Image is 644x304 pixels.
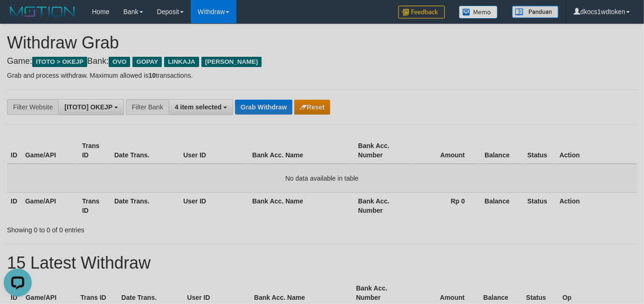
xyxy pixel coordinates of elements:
th: User ID [180,192,249,219]
th: ID [7,192,21,219]
span: [ITOTO] OKEJP [64,103,112,111]
img: Feedback.jpg [398,6,445,19]
span: GOPAY [132,57,162,67]
th: Status [524,192,556,219]
span: ITOTO > OKEJP [32,57,87,67]
img: panduan.png [512,6,559,18]
h4: Game: Bank: [7,57,637,66]
button: Reset [294,100,330,115]
th: Trans ID [78,192,111,219]
th: Action [556,192,637,219]
th: Game/API [21,192,78,219]
h1: Withdraw Grab [7,34,637,52]
button: Open LiveChat chat widget [4,4,32,32]
th: Bank Acc. Number [354,137,411,164]
span: [PERSON_NAME] [201,57,262,67]
th: Bank Acc. Name [249,137,354,164]
th: Date Trans. [111,137,180,164]
th: Rp 0 [411,192,479,219]
th: Bank Acc. Name [249,192,354,219]
th: ID [7,137,21,164]
span: LINKAJA [164,57,199,67]
div: Showing 0 to 0 of 0 entries [7,222,261,235]
th: Trans ID [78,137,111,164]
strong: 10 [148,72,156,79]
th: Status [524,137,556,164]
th: Bank Acc. Number [354,192,411,219]
button: Grab Withdraw [235,100,292,115]
span: OVO [109,57,130,67]
td: No data available in table [7,164,637,193]
img: Button%20Memo.svg [459,6,498,19]
th: User ID [180,137,249,164]
img: MOTION_logo.png [7,5,78,19]
button: [ITOTO] OKEJP [58,99,124,115]
th: Game/API [21,137,78,164]
th: Balance [479,137,524,164]
th: Amount [411,137,479,164]
p: Grab and process withdraw. Maximum allowed is transactions. [7,71,637,80]
th: Action [556,137,637,164]
th: Balance [479,192,524,219]
div: Filter Website [7,99,58,115]
h1: 15 Latest Withdraw [7,254,637,272]
th: Date Trans. [111,192,180,219]
span: 4 item selected [175,103,222,111]
button: 4 item selected [169,99,233,115]
div: Filter Bank [126,99,169,115]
